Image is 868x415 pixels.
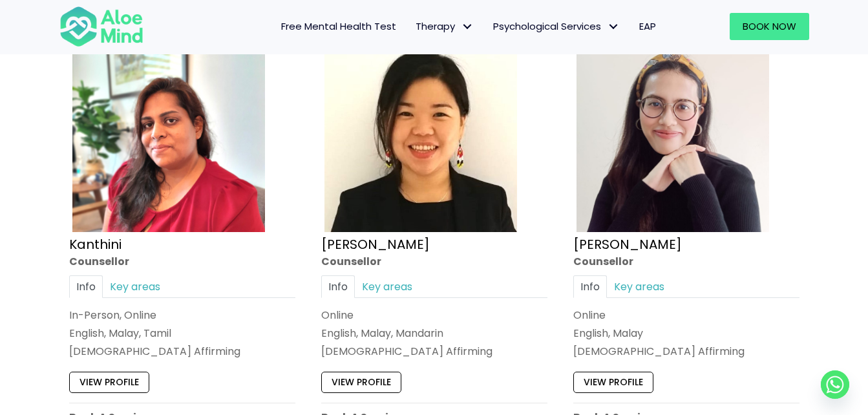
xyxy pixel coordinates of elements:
[321,345,547,359] div: [DEMOGRAPHIC_DATA] Affirming
[103,275,167,298] a: Key areas
[573,308,799,323] div: Online
[573,275,607,298] a: Info
[483,13,630,40] a: Psychological ServicesPsychological Services: submenu
[821,370,849,399] a: Whatsapp
[72,39,265,232] img: Kanthini-profile
[321,254,547,269] div: Counsellor
[573,372,653,393] a: View profile
[160,13,666,40] nav: Menu
[730,13,809,40] a: Book Now
[324,39,517,232] img: Karen Counsellor
[321,275,355,298] a: Info
[69,372,149,393] a: View profile
[577,39,769,232] img: Therapist Photo Update
[607,275,672,298] a: Key areas
[69,275,103,298] a: Info
[321,372,401,393] a: View profile
[573,345,799,359] div: [DEMOGRAPHIC_DATA] Affirming
[281,19,396,33] span: Free Mental Health Test
[321,326,547,341] p: English, Malay, Mandarin
[406,13,483,40] a: TherapyTherapy: submenu
[321,235,430,253] a: [PERSON_NAME]
[69,308,295,323] div: In-Person, Online
[493,19,620,33] span: Psychological Services
[69,254,295,269] div: Counsellor
[355,275,419,298] a: Key areas
[69,326,295,341] p: English, Malay, Tamil
[573,235,682,253] a: [PERSON_NAME]
[743,19,796,33] span: Book Now
[321,308,547,323] div: Online
[59,5,143,48] img: Aloe mind Logo
[639,19,656,33] span: EAP
[458,17,477,36] span: Therapy: submenu
[573,326,799,341] p: English, Malay
[271,13,406,40] a: Free Mental Health Test
[604,17,623,36] span: Psychological Services: submenu
[416,19,474,33] span: Therapy
[573,254,799,269] div: Counsellor
[630,13,666,40] a: EAP
[69,345,295,359] div: [DEMOGRAPHIC_DATA] Affirming
[69,235,122,253] a: Kanthini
